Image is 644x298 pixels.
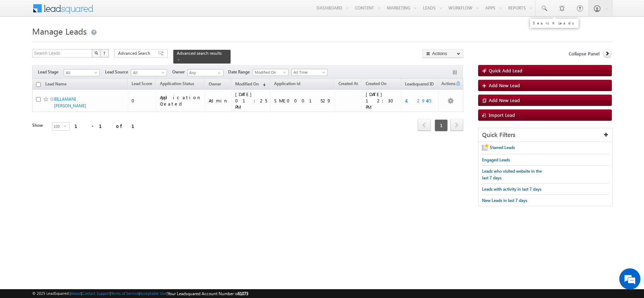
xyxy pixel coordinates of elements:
span: New Leads in last 7 days [482,198,527,203]
a: 4129435 [405,97,431,103]
span: Lead Source [105,69,131,75]
span: Advanced search results [177,50,222,56]
div: [DATE] 12:30 PM [366,91,398,110]
a: Lead Name [42,80,70,89]
a: About [71,291,81,296]
button: Actions [423,49,463,58]
span: Leads with activity in last 7 days [482,186,541,192]
input: Check all records [36,82,41,87]
span: Created On [366,81,387,86]
span: 100 [52,123,64,130]
span: Lead Score [132,81,152,86]
a: BILLAMANI [PERSON_NAME] [54,96,86,108]
span: © 2025 LeadSquared | | | | | [32,290,248,297]
a: Leadsquared ID [401,80,437,89]
a: All Time [291,69,327,76]
span: Created At [338,81,358,86]
a: Application id [271,80,304,89]
span: Modified On [235,81,259,87]
div: 1 - 1 of 1 [75,122,143,130]
div: 0 [132,97,153,104]
span: Actions [439,80,456,89]
a: All [131,69,167,76]
span: All [131,70,165,76]
a: prev [418,120,431,131]
span: Import Lead [489,112,515,118]
img: Search [94,51,98,55]
a: Modified On (sorted descending) [232,80,269,89]
span: select [64,124,69,127]
div: SME0001529 [274,97,331,104]
span: Add New Lead [489,97,520,103]
div: Admin [209,97,228,104]
a: next [450,120,463,131]
a: Terms of Service [111,291,139,296]
span: Application Status [160,81,194,86]
span: Modified On [253,69,286,76]
a: Modified On [253,69,289,76]
span: Starred Leads [490,145,515,150]
span: Owner [209,81,221,87]
button: ? [100,49,109,58]
span: ? [103,50,106,56]
span: All Time [292,69,325,76]
span: Your Leadsquared Account Number is [168,291,248,296]
div: Search Leads [533,21,576,25]
span: (sorted descending) [260,82,266,87]
div: Quick Filters [478,128,612,142]
a: Lead Score [128,80,156,89]
span: Add New Lead [489,82,520,88]
a: Acceptable Use [140,291,167,296]
span: Quick Add Lead [489,67,522,73]
span: Owner [172,69,187,75]
span: next [450,119,463,131]
span: Lead Stage [38,69,64,75]
span: 61073 [238,291,248,296]
span: Application id [274,81,300,86]
span: Advanced Search [118,50,152,56]
div: Application Created [160,94,202,107]
span: Date Range [228,69,253,75]
div: Show [32,122,46,129]
a: Created At [335,80,361,89]
a: Contact Support [82,291,110,296]
a: Created On [362,80,390,89]
input: Type to Search [187,69,224,76]
div: [DATE] 01:25 PM [235,91,267,110]
span: Collapse Panel [569,50,599,57]
a: All [64,69,100,76]
span: prev [418,119,431,131]
span: All [64,70,98,76]
span: Manage Leads [32,25,87,37]
a: Application Status [156,80,198,89]
span: Leads who visited website in the last 7 days [482,168,542,180]
span: 1 [435,119,448,131]
a: Show All Items [214,70,223,77]
span: Engaged Leads [482,157,510,162]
